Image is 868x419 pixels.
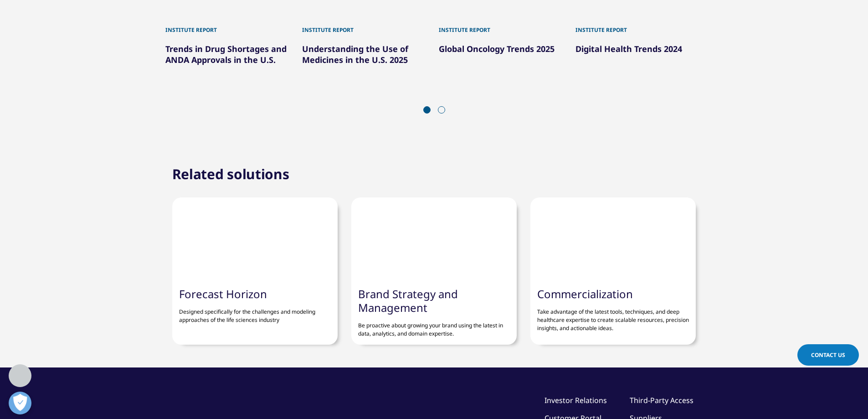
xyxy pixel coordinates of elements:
[439,43,555,54] a: Global Oncology Trends 2025
[439,17,566,34] div: Institute Report
[449,106,461,115] div: Next slide
[537,286,633,301] a: Commercialization
[179,286,267,301] a: Forecast Horizon
[302,17,430,34] div: Institute Report
[811,351,845,359] span: Contact Us
[179,301,331,324] p: Designed specifically for the challenges and modeling approaches of the life sciences industry
[358,286,458,315] a: Brand Strategy and Management
[172,165,289,183] h2: Related solutions
[575,43,682,54] a: Digital Health Trends 2024
[575,17,703,34] div: Institute Report
[165,17,293,34] div: Institute Report
[630,395,693,405] a: Third-Party Access
[408,106,420,115] div: Previous slide
[165,43,287,65] a: Trends in Drug Shortages and ANDA Approvals in the U.S.
[544,395,607,405] a: Investor Relations
[537,301,689,332] p: Take advantage of the latest tools, techniques, and deep healthcare expertise to create scalable ...
[797,344,859,366] a: Contact Us
[9,392,31,414] button: 打开偏好
[302,43,408,65] a: Understanding the Use of Medicines in the U.S. 2025
[358,315,510,338] p: Be proactive about growing your brand using the latest in data, analytics, and domain expertise.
